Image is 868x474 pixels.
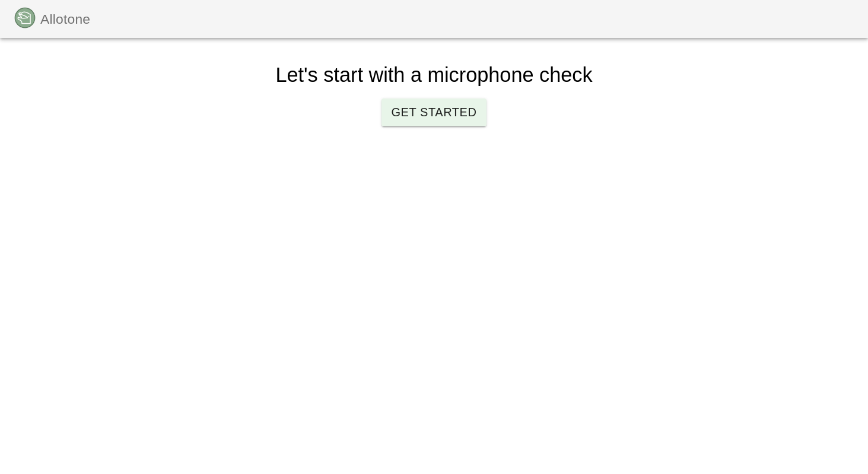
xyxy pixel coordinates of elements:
h5: Let's start with a microphone check [275,62,592,89]
button: Get Started [381,98,486,126]
img: logo [14,7,36,28]
span: Get Started [391,102,476,123]
p: Allotone [40,9,90,29]
nav: Breadcrumb [40,9,854,29]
